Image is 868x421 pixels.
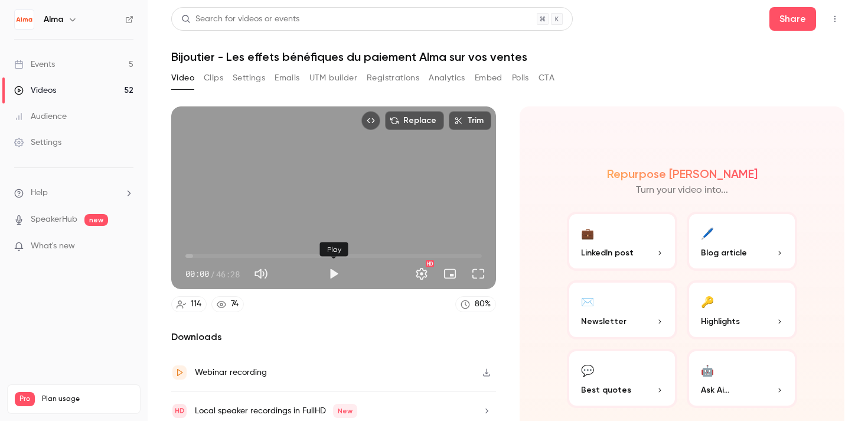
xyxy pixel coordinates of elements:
button: ✉️Newsletter [567,280,677,339]
div: Videos [14,85,56,96]
div: Settings [14,137,61,148]
span: Highlights [701,315,740,328]
span: LinkedIn post [581,247,634,259]
button: 💼LinkedIn post [567,212,677,271]
button: Registrations [367,69,419,88]
span: new [84,214,108,226]
button: Full screen [466,262,490,286]
a: SpeakerHub [31,213,77,226]
div: Local speaker recordings in FullHD [195,404,357,418]
div: 114 [191,298,201,310]
h6: Alma [44,14,63,25]
button: Trim [449,111,491,130]
div: 🔑 [701,292,714,310]
div: 🤖 [701,361,714,379]
span: What's new [31,240,75,252]
div: Play [320,242,348,257]
button: Embed video [361,111,380,130]
div: Webinar recording [195,365,267,380]
button: Video [171,69,194,88]
img: Alma [15,10,34,29]
div: 00:00 [185,268,240,280]
div: Audience [14,111,67,122]
button: 🖊️Blog article [687,212,797,271]
span: New [333,404,357,418]
div: 🖊️ [701,224,714,242]
span: Ask Ai... [701,384,729,396]
h2: Downloads [171,330,496,344]
span: / [210,268,215,280]
button: CTA [539,69,554,88]
span: Pro [15,392,35,406]
div: Events [14,59,55,70]
div: 💼 [581,224,594,242]
span: 46:28 [216,268,240,280]
span: Help [31,187,48,199]
div: HD [426,260,434,267]
button: Mute [249,262,273,286]
span: 00:00 [185,268,209,280]
div: 74 [231,298,239,310]
button: Share [769,7,816,31]
button: UTM builder [309,69,357,88]
button: Top Bar Actions [825,9,844,28]
h1: Bijoutier - Les effets bénéfiques du paiement Alma sur vos ventes [171,50,844,64]
span: Plan usage [42,394,133,404]
p: Turn your video into... [636,183,728,197]
div: ✉️ [581,292,594,310]
button: Embed [475,69,502,88]
button: Clips [204,69,223,88]
button: 💬Best quotes [567,349,677,408]
div: Search for videos or events [181,13,299,25]
div: 💬 [581,361,594,379]
button: 🤖Ask Ai... [687,349,797,408]
h2: Repurpose [PERSON_NAME] [607,167,758,181]
button: Polls [512,69,529,88]
a: 114 [171,296,207,312]
a: 74 [211,296,244,312]
li: help-dropdown-opener [14,187,133,199]
span: Newsletter [581,315,626,328]
button: Settings [233,69,265,88]
div: 80 % [475,298,491,310]
button: Replace [385,111,444,130]
span: Best quotes [581,384,631,396]
span: Blog article [701,247,747,259]
button: Play [322,262,345,286]
button: Settings [410,262,433,286]
button: Analytics [429,69,465,88]
button: Emails [275,69,299,88]
a: 80% [455,296,496,312]
iframe: Noticeable Trigger [119,241,133,252]
button: Turn on miniplayer [438,262,462,286]
button: 🔑Highlights [687,280,797,339]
